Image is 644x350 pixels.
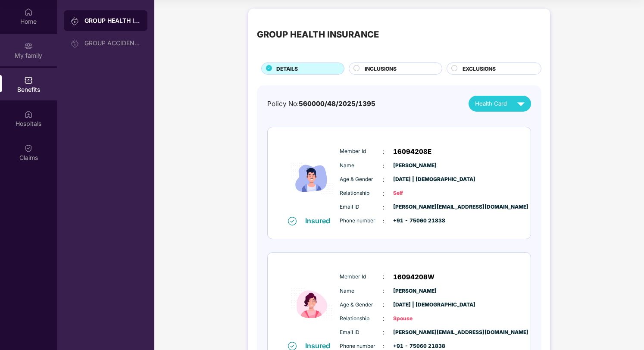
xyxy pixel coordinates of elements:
[469,96,531,112] button: Health Card
[383,161,385,171] span: :
[463,65,496,73] span: EXCLUSIONS
[475,99,507,108] span: Health Card
[24,76,33,84] img: svg+xml;base64,PHN2ZyBpZD0iQmVuZWZpdHMiIHhtbG5zPSJodHRwOi8vd3d3LnczLm9yZy8yMDAwL3N2ZyIgd2lkdGg9Ij...
[365,65,397,73] span: INCLUSIONS
[393,175,436,184] span: [DATE] | [DEMOGRAPHIC_DATA]
[383,272,385,281] span: :
[286,141,338,216] img: icon
[513,96,528,111] img: svg+xml;base64,PHN2ZyB4bWxucz0iaHR0cDovL3d3dy53My5vcmcvMjAwMC9zdmciIHZpZXdCb3g9IjAgMCAyNCAyNCIgd2...
[393,217,436,225] span: +91 - 75060 21838
[286,266,338,341] img: icon
[383,216,385,226] span: :
[305,341,335,350] div: Insured
[340,328,383,337] span: Email ID
[24,8,33,16] img: svg+xml;base64,PHN2ZyBpZD0iSG9tZSIgeG1sbnM9Imh0dHA6Ly93d3cudzMub3JnLzIwMDAvc3ZnIiB3aWR0aD0iMjAiIG...
[276,65,298,73] span: DETAILS
[24,42,33,50] img: svg+xml;base64,PHN2ZyB3aWR0aD0iMjAiIGhlaWdodD0iMjAiIHZpZXdCb3g9IjAgMCAyMCAyMCIgZmlsbD0ibm9uZSIgeG...
[383,328,385,337] span: :
[393,189,436,197] span: Self
[288,217,297,225] img: svg+xml;base64,PHN2ZyB4bWxucz0iaHR0cDovL3d3dy53My5vcmcvMjAwMC9zdmciIHdpZHRoPSIxNiIgaGVpZ2h0PSIxNi...
[340,162,383,170] span: Name
[257,28,379,41] div: GROUP HEALTH INSURANCE
[383,147,385,156] span: :
[383,203,385,212] span: :
[340,273,383,281] span: Member Id
[340,175,383,184] span: Age & Gender
[393,147,431,157] span: 16094208E
[340,315,383,323] span: Relationship
[393,328,436,337] span: [PERSON_NAME][EMAIL_ADDRESS][DOMAIN_NAME]
[84,16,141,25] div: GROUP HEALTH INSURANCE
[383,300,385,309] span: :
[340,217,383,225] span: Phone number
[267,99,375,109] div: Policy No:
[340,287,383,295] span: Name
[340,147,383,156] span: Member Id
[393,162,436,170] span: [PERSON_NAME]
[71,39,79,48] img: svg+xml;base64,PHN2ZyB3aWR0aD0iMjAiIGhlaWdodD0iMjAiIHZpZXdCb3g9IjAgMCAyMCAyMCIgZmlsbD0ibm9uZSIgeG...
[393,203,436,211] span: [PERSON_NAME][EMAIL_ADDRESS][DOMAIN_NAME]
[393,287,436,295] span: [PERSON_NAME]
[393,301,436,309] span: [DATE] | [DEMOGRAPHIC_DATA]
[340,203,383,211] span: Email ID
[383,286,385,296] span: :
[340,301,383,309] span: Age & Gender
[383,189,385,198] span: :
[393,315,436,323] span: Spouse
[393,272,435,282] span: 16094208W
[383,175,385,184] span: :
[24,144,33,153] img: svg+xml;base64,PHN2ZyBpZD0iQ2xhaW0iIHhtbG5zPSJodHRwOi8vd3d3LnczLm9yZy8yMDAwL3N2ZyIgd2lkdGg9IjIwIi...
[299,100,375,108] span: 560000/48/2025/1395
[24,110,33,119] img: svg+xml;base64,PHN2ZyBpZD0iSG9zcGl0YWxzIiB4bWxucz0iaHR0cDovL3d3dy53My5vcmcvMjAwMC9zdmciIHdpZHRoPS...
[383,314,385,323] span: :
[305,216,335,225] div: Insured
[84,40,141,47] div: GROUP ACCIDENTAL INSURANCE
[340,189,383,197] span: Relationship
[71,17,79,25] img: svg+xml;base64,PHN2ZyB3aWR0aD0iMjAiIGhlaWdodD0iMjAiIHZpZXdCb3g9IjAgMCAyMCAyMCIgZmlsbD0ibm9uZSIgeG...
